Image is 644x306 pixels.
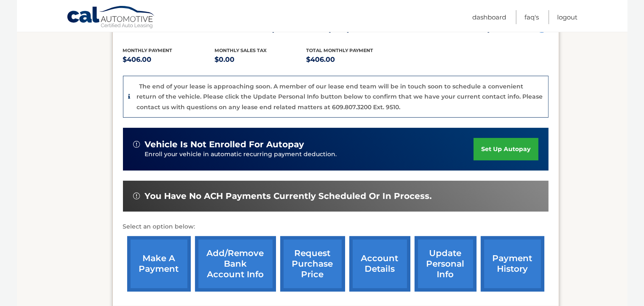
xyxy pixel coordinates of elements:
[145,191,432,201] span: You have no ACH payments currently scheduled or in process.
[127,236,191,292] a: make a payment
[525,10,539,24] a: FAQ's
[215,47,267,53] span: Monthly sales Tax
[307,54,399,66] p: $406.00
[280,236,345,292] a: request purchase price
[145,139,304,150] span: vehicle is not enrolled for autopay
[215,54,307,66] p: $0.00
[558,10,578,24] a: Logout
[137,83,543,111] p: The end of your lease is approaching soon. A member of our lease end team will be in touch soon t...
[145,150,474,159] p: Enroll your vehicle in automatic recurring payment deduction.
[415,236,477,292] a: update personal info
[474,138,538,160] a: set up autopay
[473,10,507,24] a: Dashboard
[123,222,549,232] p: Select an option below:
[67,6,156,30] a: Cal Automotive
[123,54,215,66] p: $406.00
[133,141,140,148] img: alert-white.svg
[195,236,276,292] a: Add/Remove bank account info
[123,47,173,53] span: Monthly Payment
[481,236,544,292] a: payment history
[307,47,374,53] span: Total Monthly Payment
[133,193,140,199] img: alert-white.svg
[349,236,410,292] a: account details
